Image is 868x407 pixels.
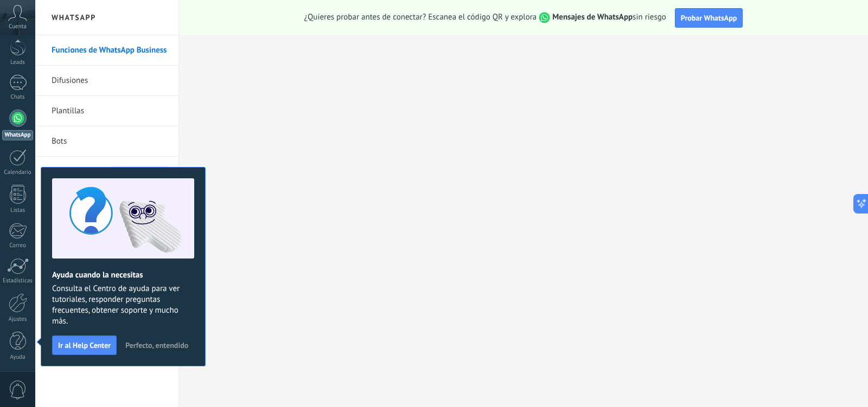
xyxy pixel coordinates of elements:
[2,277,34,285] div: Estadísticas
[35,96,178,126] li: Plantillas
[681,13,737,23] span: Probar WhatsApp
[2,354,34,361] div: Ayuda
[52,96,168,126] a: Plantillas
[9,23,27,30] span: Cuenta
[552,12,633,22] strong: Mensajes de WhatsApp
[35,35,178,66] li: Funciones de WhatsApp Business
[304,12,666,23] span: ¿Quieres probar antes de conectar? Escanea el código QR y explora sin riesgo
[2,59,34,66] div: Leads
[52,283,194,327] span: Consulta el Centro de ayuda para ver tutoriales, responder preguntas frecuentes, obtener soporte ...
[52,157,168,187] a: Agente de IAPruébalo ahora!
[2,207,34,214] div: Listas
[35,157,178,186] li: Agente de IA
[111,166,168,177] span: Pruébalo ahora!
[125,341,188,349] span: Perfecto, entendido
[2,130,33,140] div: WhatsApp
[2,94,34,101] div: Chats
[52,35,168,66] a: Funciones de WhatsApp Business
[52,335,117,355] button: Ir al Help Center
[2,169,34,176] div: Calendario
[35,66,178,96] li: Difusiones
[52,157,96,187] span: Agente de IA
[120,337,193,353] button: Perfecto, entendido
[52,66,168,96] a: Difusiones
[675,8,743,28] button: Probar WhatsApp
[35,126,178,157] li: Bots
[2,242,34,249] div: Correo
[2,316,34,323] div: Ajustes
[52,126,168,157] a: Bots
[58,341,111,349] span: Ir al Help Center
[52,270,194,280] h2: Ayuda cuando la necesitas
